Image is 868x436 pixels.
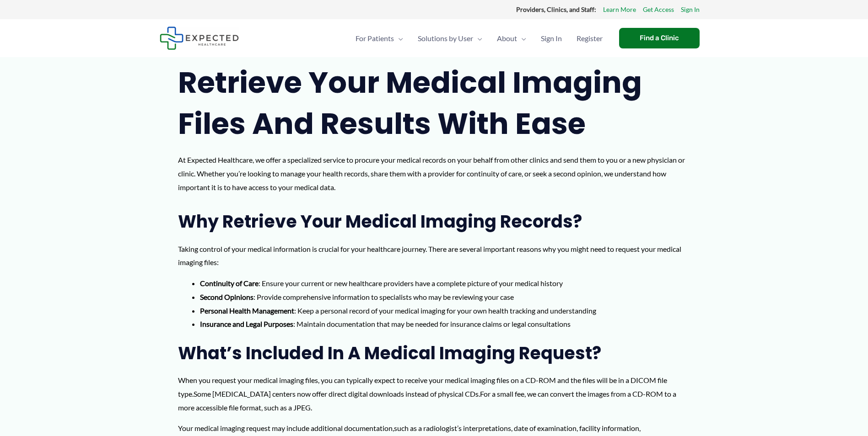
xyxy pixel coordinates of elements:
a: Register [569,22,610,54]
p: At Expected Healthcare, we offer a specialized service to procure your medical records on your be... [178,153,690,194]
a: AboutMenu Toggle [490,22,534,54]
a: Solutions by UserMenu Toggle [410,22,490,54]
a: For PatientsMenu Toggle [348,22,410,54]
a: Sign In [681,4,700,16]
span: Solutions by User [418,22,473,54]
p: Taking control of your medical information is crucial for your healthcare journey. There are seve... [178,242,690,269]
strong: Second Opinions [200,292,253,301]
li: : Provide comprehensive information to specialists who may be reviewing your case [200,290,690,304]
strong: Providers, Clinics, and Staff: [516,5,596,13]
a: Find a Clinic [619,28,700,48]
span: Your medical imaging request may i [178,424,288,432]
span: About [497,22,517,54]
strong: Insurance and Legal Purposes [200,319,293,328]
span: For a small fee, we can convert the images from a CD-ROM to a more accessible file format, such a... [178,389,676,412]
span: Menu Toggle [394,22,403,54]
span: nclude additional documentation, [288,424,394,432]
span: Some [MEDICAL_DATA] centers now offer direct digital downloads instead of physical CDs. [194,389,480,398]
a: Sign In [534,22,569,54]
strong: Personal Health Management [200,306,294,315]
span: Sign In [541,22,562,54]
li: : Keep a personal record of your medical imaging for your own health tracking and understanding [200,304,690,318]
span: such as a r [394,424,426,432]
a: Get Access [643,4,674,16]
a: Learn More [603,4,636,16]
img: Expected Healthcare Logo - side, dark font, small [160,27,239,50]
span: For Patients [356,22,394,54]
li: : Maintain documentation that may be needed for insurance claims or legal consultations [200,317,690,331]
h2: Why Retrieve Your Medical Imaging Records? [178,210,690,233]
span: Menu Toggle [473,22,482,54]
nav: Primary Site Navigation [348,22,610,54]
strong: Continuity of Care [200,279,259,287]
p: When you request your medical imaging files, you can typically expect to receive your medical ima... [178,373,690,414]
h2: What’s Included in a Medical Imaging Request? [178,342,690,364]
span: Menu Toggle [517,22,526,54]
span: Register [577,22,603,54]
li: : Ensure your current or new healthcare providers have a complete picture of your medical history [200,276,690,290]
h1: Retrieve Your Medical Imaging Files and Results with Ease [178,62,690,144]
